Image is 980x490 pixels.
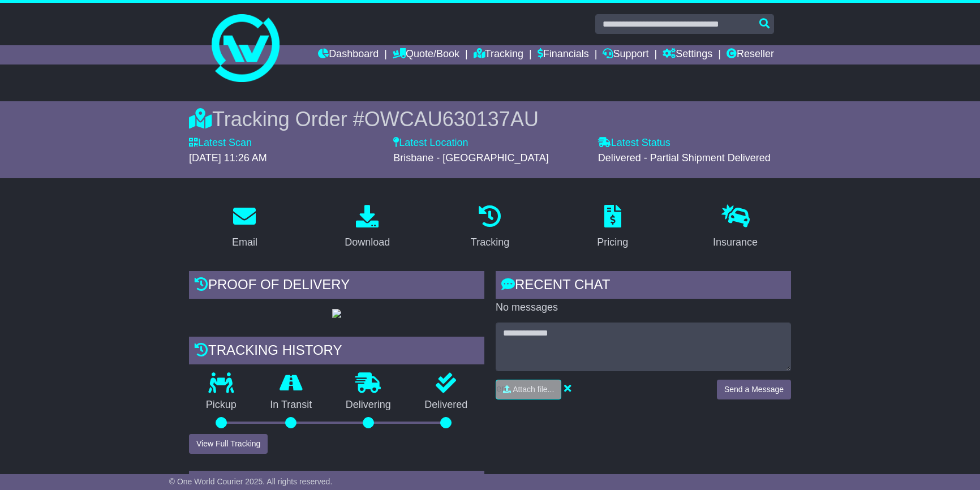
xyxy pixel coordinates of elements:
div: Tracking [471,235,509,250]
span: Delivered - Partial Shipment Delivered [598,152,771,164]
div: Tracking history [189,337,484,367]
span: [DATE] 11:26 AM [189,152,267,164]
p: Pickup [189,399,253,411]
span: Brisbane - [GEOGRAPHIC_DATA] [393,152,548,164]
button: Send a Message [717,380,791,399]
a: Pricing [590,201,635,254]
div: Pricing [597,235,628,250]
a: Dashboard [318,45,379,65]
div: Download [345,235,390,250]
a: Tracking [463,201,517,254]
img: GetPodImage [332,309,341,318]
a: Settings [663,45,712,65]
label: Latest Scan [189,137,252,149]
span: OWCAU630137AU [364,108,539,131]
p: No messages [496,302,791,314]
div: Proof of Delivery [189,271,484,302]
a: Financials [538,45,589,65]
a: Download [337,201,397,254]
div: Insurance [713,235,758,250]
a: Support [603,45,648,65]
a: Quote/Book [393,45,459,65]
p: Delivering [329,399,408,411]
p: In Transit [253,399,329,411]
div: Tracking Order # [189,107,791,131]
div: Email [232,235,257,250]
a: Tracking [474,45,523,65]
button: View Full Tracking [189,434,268,454]
span: © One World Courier 2025. All rights reserved. [169,477,333,486]
label: Latest Location [393,137,468,149]
a: Email [225,201,265,254]
label: Latest Status [598,137,670,149]
a: Reseller [727,45,774,65]
p: Delivered [408,399,485,411]
a: Insurance [706,201,765,254]
div: RECENT CHAT [496,271,791,302]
